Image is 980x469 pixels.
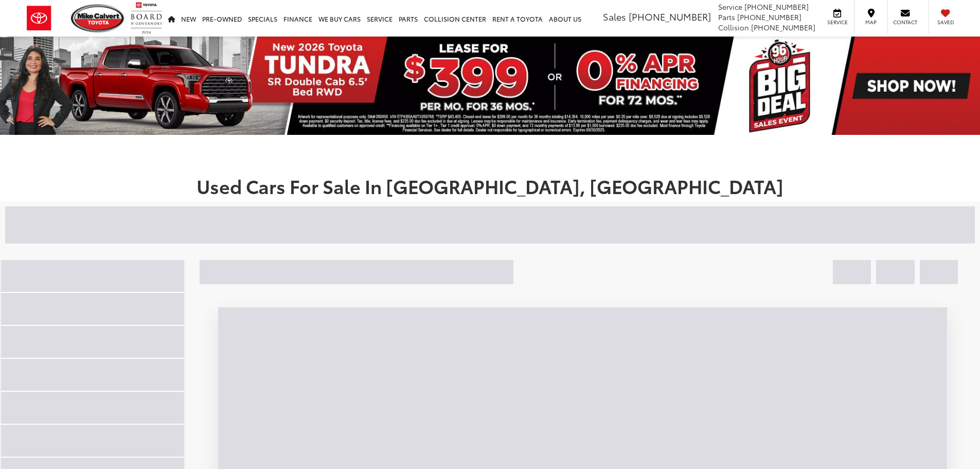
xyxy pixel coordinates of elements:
[860,19,882,26] span: Map
[629,10,711,23] span: [PHONE_NUMBER]
[718,12,735,22] span: Parts
[603,10,626,23] span: Sales
[826,19,849,26] span: Service
[718,2,742,12] span: Service
[737,12,801,22] span: [PHONE_NUMBER]
[744,2,809,12] span: [PHONE_NUMBER]
[718,22,749,32] span: Collision
[751,22,815,32] span: [PHONE_NUMBER]
[893,19,917,26] span: Contact
[71,4,126,32] img: Mike Calvert Toyota
[934,19,957,26] span: Saved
